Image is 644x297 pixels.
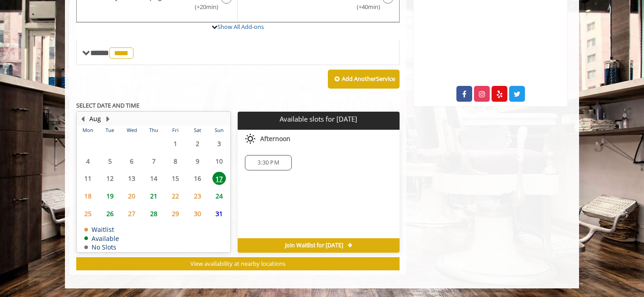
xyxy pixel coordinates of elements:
span: 27 [125,207,138,220]
b: Add Another Service [342,75,395,83]
span: View availability at nearby locations [190,259,285,268]
img: afternoon slots [245,133,256,144]
span: 21 [147,189,161,203]
td: Select day29 [165,205,186,222]
span: (+20min ) [190,2,216,12]
th: Sat [186,126,208,135]
button: Add AnotherService [328,70,400,89]
span: 19 [103,189,117,203]
button: Previous Month [79,114,86,124]
th: Tue [99,126,120,135]
p: Available slots for [DATE] [241,115,396,123]
span: (+40min ) [351,2,378,12]
th: Thu [143,126,164,135]
td: Select day18 [77,187,99,205]
td: Waitlist [84,226,119,233]
td: Select day22 [165,187,186,205]
span: 30 [191,207,204,220]
td: Select day19 [99,187,120,205]
span: 18 [81,189,95,203]
button: View availability at nearby locations [76,257,400,270]
td: Select day27 [121,205,143,222]
span: 26 [103,207,117,220]
span: 31 [212,207,226,220]
td: Select day24 [208,187,230,205]
span: 20 [125,189,138,203]
td: Select day23 [186,187,208,205]
td: Select day31 [208,205,230,222]
span: Join Waitlist for [DATE] [285,242,343,249]
span: 23 [191,189,204,203]
span: 3:30 PM [258,159,279,166]
td: Select day30 [186,205,208,222]
td: Available [84,235,119,242]
td: Select day26 [99,205,120,222]
span: 24 [212,189,226,203]
th: Sun [208,126,230,135]
th: Mon [77,126,99,135]
th: Wed [121,126,143,135]
b: SELECT DATE AND TIME [76,101,139,109]
th: Fri [165,126,186,135]
div: 3:30 PM [245,155,291,170]
td: Select day25 [77,205,99,222]
td: Select day17 [208,170,230,188]
span: 17 [212,172,226,185]
button: Aug [89,114,101,124]
button: Next Month [104,114,111,124]
td: Select day28 [143,205,164,222]
span: 29 [169,207,182,220]
a: Show All Add-ons [217,23,264,31]
span: 22 [169,189,182,203]
span: Afternoon [260,135,290,142]
span: 25 [81,207,95,220]
td: No Slots [84,244,119,250]
td: Select day20 [121,187,143,205]
td: Select day21 [143,187,164,205]
span: 28 [147,207,161,220]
